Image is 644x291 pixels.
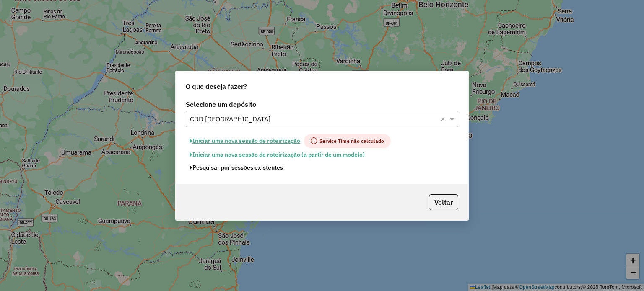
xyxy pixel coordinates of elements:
[304,134,391,148] span: Service Time não calculado
[186,81,247,91] span: O que deseja fazer?
[186,161,287,174] button: Pesquisar por sessões existentes
[186,148,369,161] button: Iniciar uma nova sessão de roteirização (a partir de um modelo)
[441,114,448,124] span: Clear all
[186,99,458,109] label: Selecione um depósito
[186,134,304,148] button: Iniciar uma nova sessão de roteirização
[429,194,458,210] button: Voltar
